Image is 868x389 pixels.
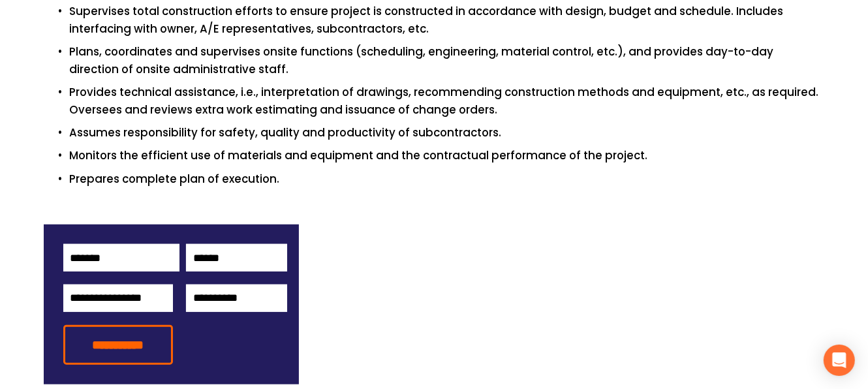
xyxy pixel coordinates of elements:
p: Assumes responsibility for safety, quality and productivity of subcontractors. [70,124,825,142]
div: Open Intercom Messenger [824,345,855,376]
p: Supervises total construction efforts to ensure project is constructed in accordance with design,... [70,3,825,38]
p: Prepares complete plan of execution. [70,170,825,188]
p: Plans, coordinates and supervises onsite functions (scheduling, engineering, material control, et... [70,43,825,78]
p: Monitors the efficient use of materials and equipment and the contractual performance of the proj... [70,147,825,164]
p: Provides technical assistance, i.e., interpretation of drawings, recommending construction method... [70,84,825,119]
